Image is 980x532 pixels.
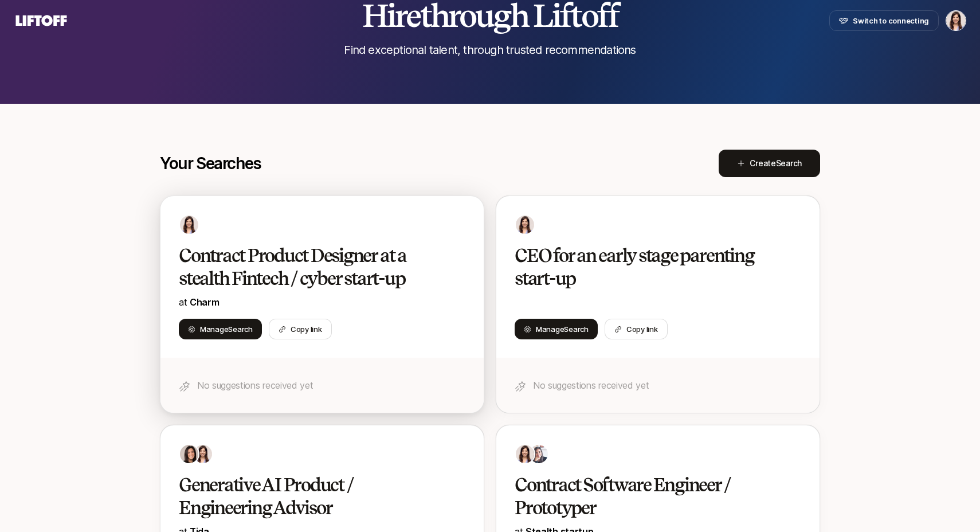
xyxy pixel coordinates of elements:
h2: Generative AI Product / Engineering Advisor [179,474,441,519]
img: 13d1d168_3956_4e31_ab48_dc303fdbe462.jpg [530,445,548,463]
img: 078aaabc_77bf_4f62_99c8_43516fd9b0fa.jpg [516,445,534,463]
img: 71d7b91d_d7cb_43b4_a7ea_a9b2f2cc6e03.jpg [180,445,198,463]
button: Nili Metuki [946,10,966,31]
h2: Contract Product Designer at a stealth Fintech / cyber start-up [179,244,441,290]
p: No suggestions received yet [197,378,465,393]
img: 078aaabc_77bf_4f62_99c8_43516fd9b0fa.jpg [516,216,534,234]
span: Search [564,324,588,334]
button: Copy link [269,319,332,339]
button: Copy link [605,319,668,339]
span: Switch to connecting [853,15,929,26]
span: Search [776,158,802,168]
button: CreateSearch [719,150,820,177]
p: Your Searches [160,154,261,173]
img: Nili Metuki [946,11,966,30]
img: star-icon [179,381,190,392]
span: Charm [190,296,219,308]
p: No suggestions received yet [533,378,801,393]
h2: CEO for an early stage parenting start-up [515,244,777,290]
span: Manage [536,323,589,335]
button: Switch to connecting [829,10,939,31]
p: at [179,295,465,310]
span: Search [228,324,252,334]
button: ManageSearch [179,319,262,339]
button: ManageSearch [515,319,598,339]
p: Find exceptional talent, through trusted recommendations [344,42,636,58]
img: 078aaabc_77bf_4f62_99c8_43516fd9b0fa.jpg [194,445,212,463]
span: Manage [200,323,253,335]
h2: Contract Software Engineer / Prototyper [515,474,777,519]
span: Create [750,157,802,170]
img: 078aaabc_77bf_4f62_99c8_43516fd9b0fa.jpg [180,216,198,234]
img: star-icon [515,381,526,392]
